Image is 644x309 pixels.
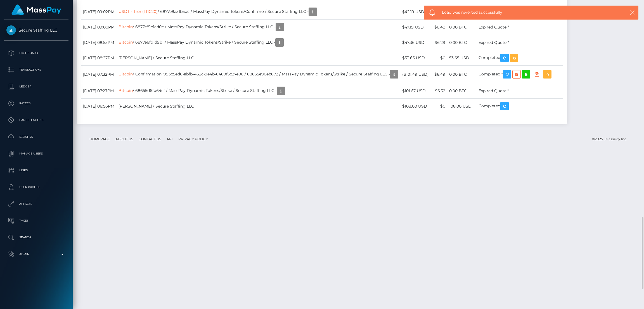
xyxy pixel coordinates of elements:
p: Transactions [6,66,66,74]
p: Links [6,166,66,175]
p: Taxes [6,217,66,225]
p: Manage Users [6,149,66,158]
p: API Keys [6,200,66,208]
p: Dashboard [6,49,66,57]
p: User Profile [6,183,66,191]
p: Admin [6,250,66,258]
p: Payees [6,99,66,108]
p: Cancellations [6,116,66,124]
img: MassPay Logo [11,4,61,15]
p: Ledger [6,82,66,91]
p: Batches [6,133,66,141]
span: Load was reverted successfully [442,9,612,15]
p: Search [6,233,66,242]
img: Secure Staffing LLC [6,25,16,35]
span: Secure Staffing LLC [4,28,68,33]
